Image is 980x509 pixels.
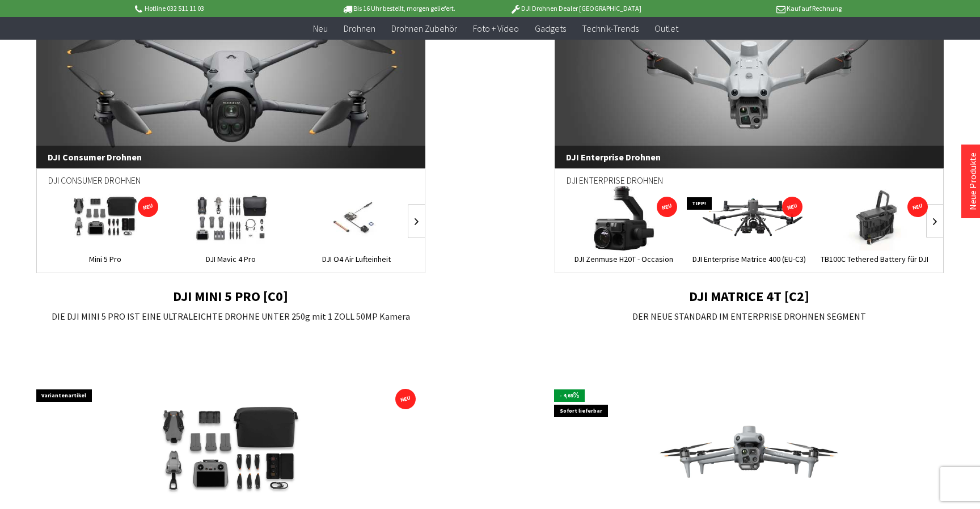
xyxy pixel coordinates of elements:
a: Drohnen [336,17,383,40]
p: Hotline 032 511 11 03 [133,2,310,15]
img: DJI Enterprise Matrice 400 (EU-C3) inkl. DJI Care Enterprise Plus [692,186,806,251]
h2: DJI MATRICE 4T [C2] [555,289,944,304]
a: Mini 5 Pro [43,253,168,276]
a: DJI Enterprise Matrice 400 (EU-C3) inkl. DJI... [687,253,812,276]
span: Outlet [654,23,678,34]
a: Technik-Trends [574,17,647,40]
span: Drohnen Zubehör [391,23,457,34]
p: DIE DJI MINI 5 PRO IST EINE ULTRALEICHTE DROHNE UNTER 250g mit 1 ZOLL 50MP Kamera [36,309,425,323]
img: Mini 5 Pro [57,186,154,251]
a: Neue Produkte [967,152,978,210]
span: Neu [313,23,328,34]
img: DJI O4 Air Lufteinheit [313,186,400,251]
span: Drohnen [344,23,375,34]
a: TB100C Tethered Battery für DJI Matrice 400 Serie [812,253,937,276]
a: DJI Mavic 4 Pro [168,253,293,276]
a: Neu [305,17,336,40]
a: DJI O4 Air Lufteinheit [293,253,419,276]
p: DER NEUE STANDARD IM ENTERPRISE DROHNEN SEGMENT [555,309,944,323]
img: DJI Zenmuse H20T - Occasion [592,186,656,251]
a: Drohnen Zubehör [383,17,465,40]
p: Bis 16 Uhr bestellt, morgen geliefert. [310,2,487,15]
span: Gadgets [535,23,566,34]
a: Foto + Video [465,17,527,40]
span: DJI Enterprise Drohnen [555,146,944,168]
span: DJI Consumer Drohnen [36,146,425,168]
p: Kauf auf Rechnung [664,2,841,15]
span: Technik-Trends [582,23,639,34]
strong: DJI MINI 5 PRO [C0] [173,287,288,305]
a: DJI Zenmuse H20T - Occasion [561,253,686,276]
div: DJI Enterprise Drohnen [567,169,932,200]
span: Foto + Video [473,23,519,34]
a: Outlet [647,17,686,40]
div: DJI Consumer Drohnen [48,169,413,200]
img: DJI Mavic 4 Pro [188,186,274,251]
p: DJI Drohnen Dealer [GEOGRAPHIC_DATA] [487,2,664,15]
a: Gadgets [527,17,574,40]
img: TB100C Tethered Battery für DJI Matrice 400 Serie [832,186,918,251]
